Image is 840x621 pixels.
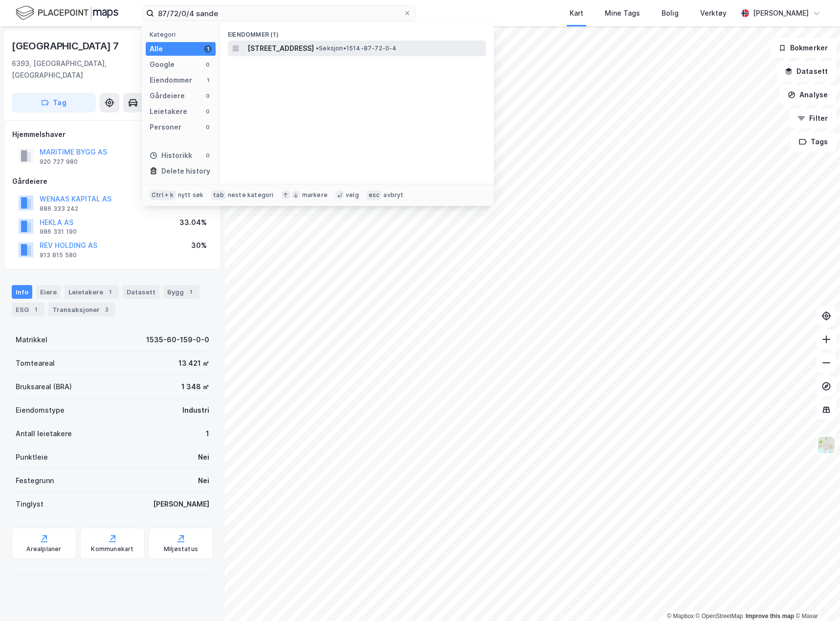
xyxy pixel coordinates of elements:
[26,545,61,553] div: Arealplaner
[16,334,47,346] div: Matrikkel
[700,7,727,19] div: Verktøy
[12,285,32,299] div: Info
[789,109,836,128] button: Filter
[383,191,403,199] div: avbryt
[16,4,118,22] img: logo.f888ab2527a4732fd821a326f86c7f29.svg
[247,43,314,54] span: [STREET_ADDRESS]
[40,228,77,236] div: 986 331 190
[204,76,212,84] div: 1
[178,357,209,369] div: 13 421 ㎡
[346,191,359,199] div: velg
[154,6,403,21] input: Søk på adresse, matrikkel, gårdeiere, leietakere eller personer
[161,165,210,177] div: Delete history
[16,428,72,440] div: Antall leietakere
[570,7,583,19] div: Kart
[179,217,207,228] div: 33.04%
[367,190,382,200] div: esc
[150,190,176,200] div: Ctrl + k
[770,38,836,58] button: Bokmerker
[40,251,77,259] div: 913 815 580
[150,31,216,38] div: Kategori
[48,303,115,316] div: Transaksjoner
[228,191,274,199] div: neste kategori
[817,436,836,454] img: Z
[146,334,209,346] div: 1535-60-159-0-0
[12,176,213,187] div: Gårdeiere
[182,404,209,416] div: Industri
[204,152,212,159] div: 0
[150,106,187,117] div: Leietakere
[12,303,44,316] div: ESG
[178,191,204,199] div: nytt søk
[105,287,115,297] div: 1
[31,305,41,314] div: 1
[16,381,72,393] div: Bruksareal (BRA)
[316,44,319,52] span: •
[16,357,55,369] div: Tomteareal
[16,475,54,487] div: Festegrunn
[186,287,196,297] div: 1
[150,43,163,55] div: Alle
[65,285,119,299] div: Leietakere
[40,158,78,166] div: 920 727 980
[150,59,175,70] div: Google
[791,574,840,621] div: Kontrollprogram for chat
[206,428,209,440] div: 1
[181,381,209,393] div: 1 348 ㎡
[198,451,209,463] div: Nei
[204,108,212,115] div: 0
[204,45,212,53] div: 1
[746,613,794,620] a: Improve this map
[40,205,78,213] div: 886 333 242
[12,38,121,54] div: [GEOGRAPHIC_DATA] 7
[36,285,61,299] div: Eiere
[696,613,743,620] a: OpenStreetMap
[12,58,162,81] div: 6393, [GEOGRAPHIC_DATA], [GEOGRAPHIC_DATA]
[791,132,836,152] button: Tags
[316,44,397,52] span: Seksjon • 1514-87-72-0-4
[150,150,192,161] div: Historikk
[211,190,226,200] div: tab
[302,191,328,199] div: markere
[153,498,209,510] div: [PERSON_NAME]
[204,61,212,68] div: 0
[220,23,494,41] div: Eiendommer (1)
[164,545,198,553] div: Miljøstatus
[605,7,640,19] div: Mine Tags
[198,475,209,487] div: Nei
[91,545,133,553] div: Kommunekart
[150,90,185,102] div: Gårdeiere
[102,305,111,314] div: 2
[163,285,199,299] div: Bygg
[16,404,65,416] div: Eiendomstype
[16,498,44,510] div: Tinglyst
[779,85,836,105] button: Analyse
[12,129,213,140] div: Hjemmelshaver
[16,451,48,463] div: Punktleie
[12,93,96,112] button: Tag
[150,121,181,133] div: Personer
[123,285,159,299] div: Datasett
[776,62,836,81] button: Datasett
[667,613,694,620] a: Mapbox
[791,574,840,621] iframe: Chat Widget
[150,74,192,86] div: Eiendommer
[662,7,679,19] div: Bolig
[204,123,212,131] div: 0
[191,240,207,251] div: 30%
[204,92,212,100] div: 0
[753,7,809,19] div: [PERSON_NAME]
